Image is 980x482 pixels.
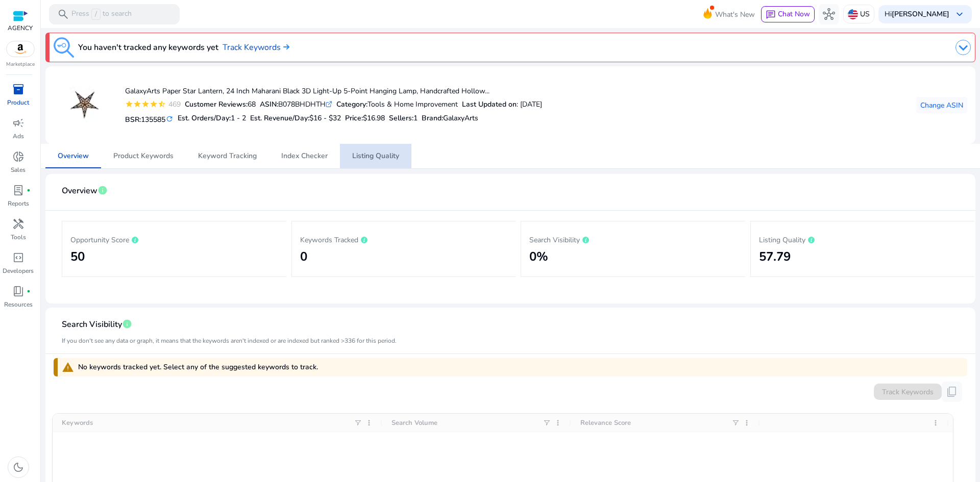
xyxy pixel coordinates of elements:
div: 68 [185,99,256,110]
h5: Est. Orders/Day: [178,114,246,123]
mat-icon: star_half [158,100,166,108]
img: arrow-right.svg [281,44,289,50]
span: Overview [62,182,97,200]
span: 135585 [141,115,165,124]
span: lab_profile [12,184,24,196]
span: Overview [58,153,89,160]
b: Last Updated on [462,99,517,109]
div: : [DATE] [462,99,542,110]
p: Reports [8,199,29,208]
span: Index Checker [281,153,328,160]
p: Keywords Tracked [300,233,508,245]
span: keyboard_arrow_down [953,8,966,20]
h2: 0% [529,249,737,264]
h5: Est. Revenue/Day: [250,114,341,123]
span: hub [823,8,835,20]
span: fiber_manual_record [27,188,31,192]
span: Keyword Tracking [198,153,257,160]
span: info [97,185,108,195]
p: US [860,5,870,23]
span: / [91,9,101,20]
p: Resources [4,300,33,309]
span: chat [766,10,776,20]
mat-card-subtitle: If you don't see any data or graph, it means that the keywords aren't indexed or are indexed but ... [62,336,397,346]
span: $16 - $32 [309,113,341,123]
span: Listing Quality [352,153,399,160]
p: Listing Quality [759,233,967,245]
h4: GalaxyArts Paper Star Lantern, 24 Inch Maharani Black 3D Light-Up 5-Point Hanging Lamp, Handcraft... [125,87,542,96]
span: $16.98 [363,113,385,123]
span: search [57,8,69,20]
mat-icon: star [133,100,141,108]
span: No keywords tracked yet. Select any of the suggested keywords to track. [78,362,318,372]
p: Opportunity Score [70,233,278,245]
h2: 50 [70,249,278,264]
mat-icon: star [150,100,158,108]
button: chatChat Now [761,6,815,22]
span: dark_mode [12,461,24,473]
span: 1 [413,113,418,123]
h5: Sellers: [389,114,418,123]
img: amazon.svg [7,41,34,57]
span: Chat Now [778,9,810,19]
span: fiber_manual_record [27,289,31,293]
p: Product [7,98,29,107]
h5: Price: [345,114,385,123]
span: info [122,319,132,329]
span: book_4 [12,285,24,297]
p: Ads [13,132,24,141]
span: campaign [12,117,24,129]
a: Track Keywords [223,41,289,54]
h5: : [422,114,478,123]
div: 469 [166,99,181,110]
p: Marketplace [6,61,35,68]
p: Hi [885,11,949,18]
h2: 0 [300,249,508,264]
span: What's New [715,6,755,23]
span: handyman [12,218,24,230]
b: Category: [336,99,367,109]
button: hub [819,4,839,24]
p: Developers [3,266,34,275]
h3: You haven't tracked any keywords yet [78,41,218,54]
span: 1 - 2 [231,113,246,123]
p: AGENCY [8,23,33,33]
p: Search Visibility [529,233,737,245]
span: code_blocks [12,251,24,264]
img: 51zpoI8pdNL._AC_SR38,50_.jpg [65,86,104,124]
b: ASIN: [260,99,278,109]
p: Sales [11,165,26,174]
img: dropdown-arrow.svg [955,40,971,55]
h2: 57.79 [759,249,967,264]
p: Tools [11,233,26,242]
mat-icon: star [141,100,150,108]
div: Tools & Home Improvement [336,99,458,110]
span: Change ASIN [920,100,963,111]
span: Brand [422,113,442,123]
img: keyword-tracking.svg [54,37,74,58]
mat-icon: refresh [165,114,174,124]
span: donut_small [12,150,24,163]
mat-icon: star [125,100,133,108]
h5: BSR: [125,113,174,124]
button: Change ASIN [916,97,967,113]
span: warning [62,361,74,373]
img: us.svg [848,9,858,19]
p: Press to search [71,9,132,20]
span: Product Keywords [113,153,174,160]
span: inventory_2 [12,83,24,95]
span: GalaxyArts [443,113,478,123]
div: B078BHDHTH [260,99,332,110]
b: [PERSON_NAME] [892,9,949,19]
b: Customer Reviews: [185,99,248,109]
span: Search Visibility [62,316,122,334]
